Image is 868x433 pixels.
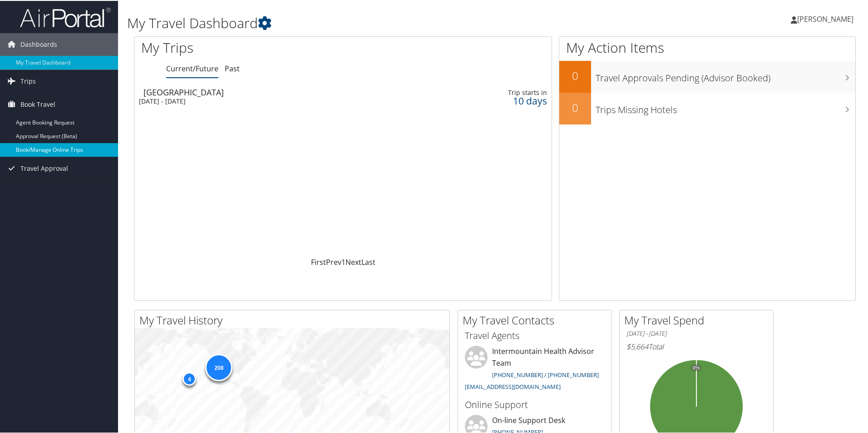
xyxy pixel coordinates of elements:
a: [EMAIL_ADDRESS][DOMAIN_NAME] [465,382,561,390]
span: Trips [20,69,36,92]
h2: My Travel History [139,312,449,327]
tspan: 0% [693,364,700,370]
h1: My Travel Dashboard [127,13,617,32]
a: [PERSON_NAME] [791,5,863,32]
span: Travel Approval [20,156,68,179]
a: Prev [326,256,341,266]
h2: 0 [559,99,591,114]
h3: Travel Approvals Pending (Advisor Booked) [596,66,855,84]
span: Book Travel [20,92,55,115]
h3: Online Support [465,398,605,410]
div: [GEOGRAPHIC_DATA] [143,87,402,95]
h1: My Trips [141,37,371,56]
h3: Travel Agents [465,328,605,341]
span: [PERSON_NAME] [797,13,853,23]
h2: My Travel Spend [624,312,773,327]
h6: Total [626,341,766,351]
h2: My Travel Contacts [463,312,612,327]
img: airportal-logo.png [20,6,111,27]
a: 1 [341,256,345,266]
span: Dashboards [20,32,57,55]
a: [PHONE_NUMBER] / [PHONE_NUMBER] [492,370,599,378]
div: 4 [182,371,196,385]
a: Past [225,63,240,73]
a: 0Trips Missing Hotels [559,92,855,124]
li: Intermountain Health Advisor Team [460,345,609,393]
h6: [DATE] - [DATE] [626,328,766,337]
h2: 0 [559,67,591,83]
a: First [311,256,326,266]
a: 0Travel Approvals Pending (Advisor Booked) [559,60,855,92]
h1: My Action Items [559,37,855,56]
div: 10 days [454,96,547,104]
a: Last [361,256,375,266]
div: [DATE] - [DATE] [139,96,398,105]
h3: Trips Missing Hotels [596,98,855,115]
span: $5,664 [626,341,648,351]
a: Current/Future [166,63,218,73]
a: Next [345,256,361,266]
div: 208 [205,353,232,380]
div: Trip starts in [454,88,547,96]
